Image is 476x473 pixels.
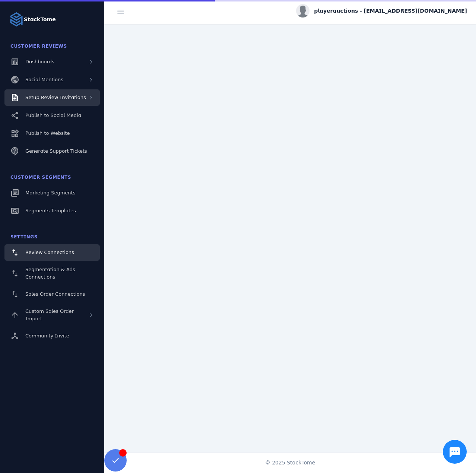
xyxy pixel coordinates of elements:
span: Generate Support Tickets [25,148,87,154]
a: Generate Support Tickets [4,143,100,159]
span: Community Invite [25,333,69,339]
a: Segmentation & Ads Connections [4,262,100,285]
a: Review Connections [4,244,100,261]
img: profile.jpg [296,4,310,18]
img: Logo image [9,12,24,27]
a: Publish to Website [4,125,100,142]
span: playerauctions - [EMAIL_ADDRESS][DOMAIN_NAME] [314,7,467,15]
span: © 2025 StackTome [265,459,315,467]
span: Segments Templates [25,208,76,213]
strong: StackTome [24,16,56,23]
button: playerauctions - [EMAIL_ADDRESS][DOMAIN_NAME] [296,4,467,18]
a: Community Invite [4,328,100,344]
a: Segments Templates [4,203,100,219]
span: Dashboards [25,59,54,64]
span: Customer Reviews [10,44,67,49]
a: Publish to Social Media [4,107,100,124]
span: Setup Review Invitations [25,95,86,100]
span: Marketing Segments [25,190,75,196]
span: Segmentation & Ads Connections [25,267,75,280]
span: Custom Sales Order Import [25,308,74,321]
a: Sales Order Connections [4,286,100,302]
span: Review Connections [25,250,74,255]
a: Marketing Segments [4,185,100,201]
span: Sales Order Connections [25,291,85,297]
span: Publish to Social Media [25,112,81,118]
span: Social Mentions [25,77,63,82]
span: Settings [10,234,38,239]
span: Customer Segments [10,175,71,180]
span: Publish to Website [25,130,70,136]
